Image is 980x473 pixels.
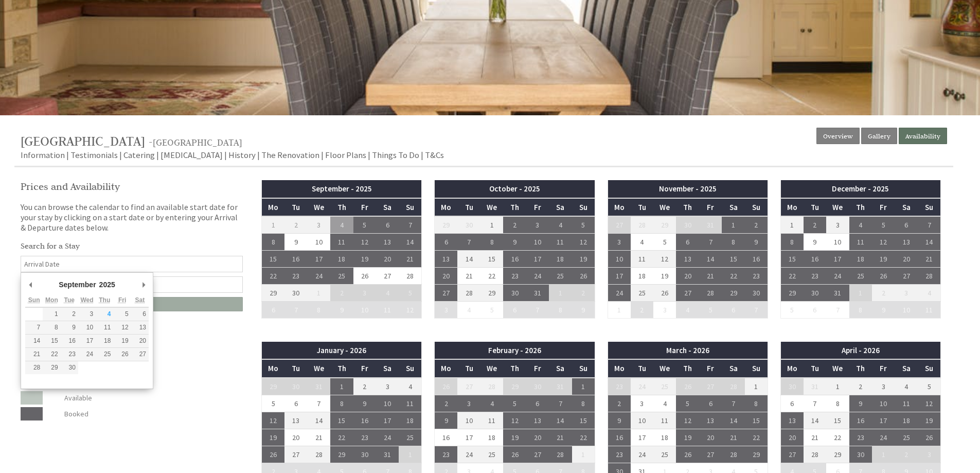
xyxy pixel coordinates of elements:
td: 2 [745,216,768,234]
a: Availability [899,128,947,144]
td: 23 [284,268,307,285]
td: 10 [826,234,849,251]
td: 13 [435,251,457,268]
td: 8 [549,302,572,319]
td: 14 [699,251,722,268]
td: 12 [572,234,595,251]
td: 6 [376,216,399,234]
td: 6 [804,302,826,319]
td: 30 [457,216,480,234]
td: 31 [526,285,549,302]
td: 19 [572,251,595,268]
td: 24 [608,285,630,302]
button: 16 [61,335,78,347]
th: Mo [608,359,630,377]
button: 7 [25,321,43,334]
td: 24 [308,268,330,285]
td: 30 [503,285,526,302]
a: T&Cs [425,149,444,161]
a: [GEOGRAPHIC_DATA] [153,136,242,148]
td: 22 [722,268,744,285]
td: 4 [376,285,399,302]
td: 12 [399,302,421,319]
td: 16 [745,251,768,268]
td: 3 [826,216,849,234]
td: 15 [780,251,803,268]
th: February - 2026 [435,342,595,359]
th: We [653,198,676,216]
td: 25 [330,268,353,285]
a: Gallery [861,128,897,144]
span: - [149,136,242,148]
th: October - 2025 [435,180,595,198]
td: 15 [722,251,744,268]
td: 18 [631,268,653,285]
a: The Renovation [261,149,319,161]
td: 23 [804,268,826,285]
td: 4 [918,285,940,302]
th: April - 2026 [780,342,940,359]
td: 21 [399,251,421,268]
td: 9 [872,302,895,319]
td: 5 [872,216,895,234]
th: We [480,198,503,216]
th: Fr [699,359,722,377]
th: Fr [699,198,722,216]
th: March - 2026 [608,342,768,359]
th: December - 2025 [780,180,940,198]
td: 4 [676,302,699,319]
td: 6 [676,234,699,251]
td: 11 [376,302,399,319]
button: 10 [78,321,96,334]
td: 11 [918,302,940,319]
td: 27 [676,285,699,302]
td: 14 [918,234,940,251]
td: 4 [549,216,572,234]
th: Sa [376,359,399,377]
td: 16 [503,251,526,268]
button: 22 [43,348,60,361]
a: Prices and Availability [21,180,243,192]
a: Things To Do [372,149,419,161]
td: 10 [895,302,918,319]
td: 2 [631,302,653,319]
th: Sa [722,359,744,377]
td: 17 [526,251,549,268]
td: 5 [699,302,722,319]
td: 23 [503,268,526,285]
button: 27 [131,348,149,361]
td: 11 [330,234,353,251]
td: 29 [653,216,676,234]
td: 8 [308,302,330,319]
td: 2 [330,285,353,302]
td: 7 [399,216,421,234]
th: Tu [284,198,307,216]
td: 30 [804,285,826,302]
th: Th [503,198,526,216]
td: 11 [549,234,572,251]
button: Next Month [138,277,149,292]
button: 30 [61,361,78,374]
td: 5 [399,285,421,302]
td: 10 [308,234,330,251]
abbr: Tuesday [64,296,74,304]
th: Tu [457,198,480,216]
td: 9 [503,234,526,251]
th: We [653,359,676,377]
button: 21 [25,348,43,361]
td: 17 [308,251,330,268]
th: September - 2025 [262,180,422,198]
td: 3 [608,234,630,251]
button: Previous Month [25,277,35,292]
th: Su [918,359,940,377]
td: 18 [330,251,353,268]
a: Catering [123,149,155,161]
td: 24 [826,268,849,285]
td: 12 [353,234,376,251]
th: Th [503,359,526,377]
td: 7 [918,216,940,234]
td: 28 [918,268,940,285]
th: Th [330,359,353,377]
button: 2 [61,308,78,321]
